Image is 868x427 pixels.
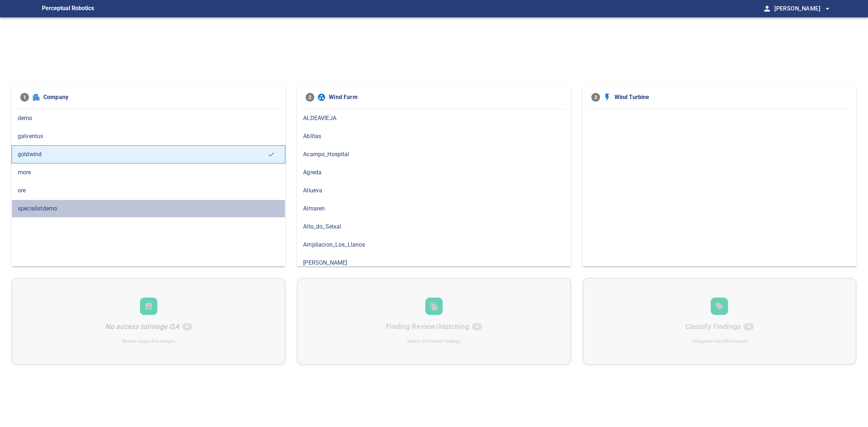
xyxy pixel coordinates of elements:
[303,132,565,141] span: Ablitas
[18,132,279,141] span: galventus
[303,114,565,123] span: ALDEAVIEJA
[303,259,565,267] span: [PERSON_NAME]
[303,168,565,177] span: Agreda
[20,93,29,102] span: 1
[297,200,571,218] div: Almaren
[12,109,285,127] div: demo
[42,3,94,14] figcaption: Perceptual Robotics
[297,109,571,127] div: ALDEAVIEJA
[771,1,832,16] button: [PERSON_NAME]
[18,204,279,213] span: specialistdemo
[303,240,565,249] span: Ampliacion_Los_Llanos
[43,93,277,102] span: Company
[303,222,565,231] span: Alto_do_Seixal
[763,4,771,13] span: person
[18,150,268,159] span: goldwind
[12,182,285,200] div: ore
[18,168,279,177] span: more
[329,93,562,102] span: Wind Farm
[297,182,571,200] div: Allueva
[297,218,571,236] div: Alto_do_Seixal
[297,145,571,163] div: Acampo_Hospital
[823,4,832,13] span: arrow_drop_down
[303,186,565,195] span: Allueva
[303,150,565,159] span: Acampo_Hospital
[12,200,285,218] div: specialistdemo
[12,163,285,182] div: more
[12,145,285,163] div: goldwind
[306,93,314,102] span: 2
[297,127,571,145] div: Ablitas
[12,127,285,145] div: galventus
[297,163,571,182] div: Agreda
[297,236,571,254] div: Ampliacion_Los_Llanos
[614,93,848,102] span: Wind Turbine
[774,4,832,14] span: [PERSON_NAME]
[303,204,565,213] span: Almaren
[297,254,571,272] div: [PERSON_NAME]
[18,186,279,195] span: ore
[18,114,279,123] span: demo
[591,93,600,102] span: 3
